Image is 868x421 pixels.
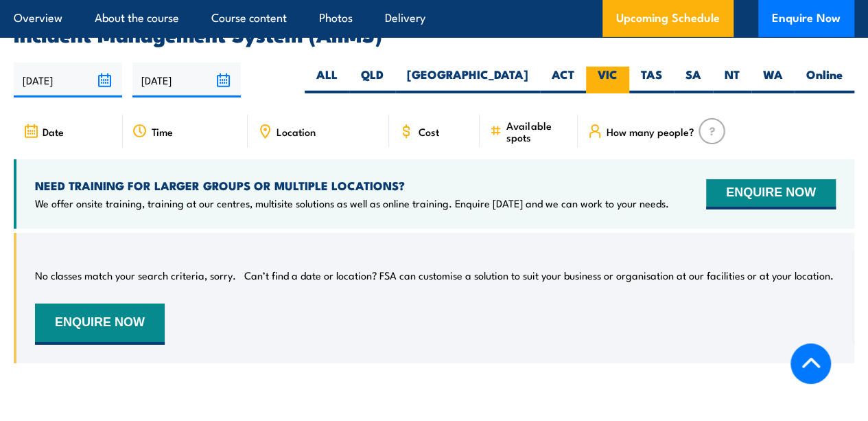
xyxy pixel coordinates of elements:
span: Date [43,126,64,137]
span: Location [277,126,316,137]
input: From date [14,62,122,98]
button: ENQUIRE NOW [35,304,165,345]
label: ACT [540,67,586,93]
label: NT [713,67,751,93]
span: Cost [418,126,438,137]
span: Available spots [506,120,568,143]
span: Time [152,126,173,137]
p: We offer onsite training, training at our centres, multisite solutions as well as online training... [35,196,669,210]
label: ALL [305,67,349,93]
p: Can’t find a date or location? FSA can customise a solution to suit your business or organisation... [244,269,834,282]
button: ENQUIRE NOW [706,179,836,209]
h2: UPCOMING SCHEDULE FOR - "Course in Awareness of the Australasian Inter-service Incident Managemen... [14,7,854,43]
label: WA [751,67,795,93]
h4: NEED TRAINING FOR LARGER GROUPS OR MULTIPLE LOCATIONS? [35,178,669,193]
label: QLD [349,67,395,93]
label: TAS [629,67,674,93]
input: To date [132,62,241,98]
p: No classes match your search criteria, sorry. [35,269,236,282]
label: [GEOGRAPHIC_DATA] [395,67,540,93]
label: SA [674,67,713,93]
span: How many people? [607,126,694,137]
label: Online [795,67,854,93]
label: VIC [586,67,629,93]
